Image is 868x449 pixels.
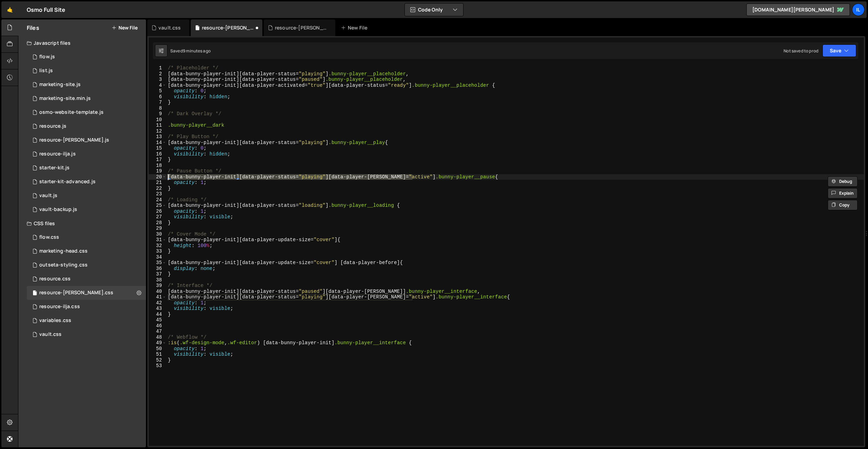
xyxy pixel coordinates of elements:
div: 27 [149,214,166,220]
div: 51 [149,351,166,357]
div: 9 [149,111,166,117]
div: 16 [149,151,166,157]
div: 30 [149,231,166,237]
div: 8 [149,105,166,111]
a: 🤙 [1,1,18,18]
button: Explain [828,188,858,198]
div: 10598/27496.css [27,314,146,328]
div: 10598/26158.js [27,64,146,78]
div: resource-[PERSON_NAME].js [275,24,327,31]
div: Saved [170,48,211,54]
div: 46 [149,323,166,329]
div: resource.js [39,123,66,129]
div: 20 [149,174,166,180]
a: Il [852,3,865,16]
div: 10598/44660.js [27,161,146,175]
div: Javascript files [18,36,146,50]
div: CSS files [18,217,146,230]
div: 39 [149,283,166,289]
div: 21 [149,180,166,186]
div: vault.css [39,331,62,338]
div: 47 [149,329,166,334]
div: 9 minutes ago [183,48,211,54]
div: 10598/24130.js [27,189,146,203]
div: 41 [149,294,166,300]
div: 6 [149,94,166,100]
div: Osmo Full Site [27,6,65,14]
div: 32 [149,243,166,249]
div: outseta-styling.css [39,262,88,268]
div: resource-ilja.js [39,151,76,157]
div: marketing-site.js [39,82,81,88]
div: 10598/27700.js [27,147,146,161]
div: 19 [149,168,166,174]
div: 22 [149,186,166,192]
div: 18 [149,163,166,169]
div: starter-kit.js [39,165,69,171]
div: 14 [149,140,166,146]
div: 42 [149,300,166,306]
div: marketing-head.css [39,248,88,254]
div: 10598/27345.css [27,230,146,244]
div: resource-[PERSON_NAME].css [39,290,113,296]
div: 17 [149,157,166,163]
div: 37 [149,271,166,277]
div: 10598/27699.css [27,272,146,286]
div: vault-backup.js [39,206,77,213]
div: 53 [149,363,166,369]
div: 1 [149,65,166,71]
div: 10598/28787.js [27,92,146,105]
button: Copy [828,200,858,210]
div: 25 [149,203,166,209]
div: 10598/44726.js [27,175,146,189]
div: 7 [149,100,166,105]
div: 34 [149,254,166,260]
div: 10598/27703.css [27,300,146,314]
div: resource-[PERSON_NAME].js [39,137,109,143]
div: 10598/25099.css [27,328,146,341]
button: New File [112,25,138,31]
h2: Files [27,24,39,32]
div: resource-[PERSON_NAME].css [202,24,254,31]
button: Debug [828,176,858,187]
div: 35 [149,260,166,266]
div: Not saved to prod [784,48,818,54]
div: resource-ilja.css [39,304,80,310]
div: 10598/27701.js [27,133,146,147]
button: Save [822,44,856,57]
div: 10598/27705.js [27,119,146,133]
div: 43 [149,306,166,312]
div: 31 [149,237,166,243]
div: 10598/25101.js [27,203,146,217]
div: 11 [149,122,166,128]
div: 10598/27702.css [27,286,146,300]
div: 13 [149,134,166,140]
div: 2 [149,71,166,77]
div: vault.css [158,24,181,31]
div: 3 [149,77,166,83]
div: starter-kit-advanced.js [39,179,96,185]
div: 26 [149,209,166,214]
div: 40 [149,289,166,295]
div: flow.css [39,234,59,240]
div: 4 [149,83,166,88]
a: [DOMAIN_NAME][PERSON_NAME] [746,3,850,16]
div: 23 [149,191,166,197]
div: 15 [149,145,166,151]
div: 33 [149,248,166,254]
div: 28 [149,220,166,226]
div: resource.css [39,276,71,282]
div: list.js [39,68,53,74]
div: 45 [149,317,166,323]
div: 10598/29018.js [27,105,146,119]
div: 10598/27344.js [27,50,146,64]
button: Code Only [405,3,463,16]
div: 24 [149,197,166,203]
div: marketing-site.min.js [39,95,91,102]
div: flow.js [39,54,55,60]
div: osmo-website-template.js [39,109,104,116]
div: vault.js [39,193,57,199]
div: 5 [149,88,166,94]
div: 48 [149,334,166,340]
